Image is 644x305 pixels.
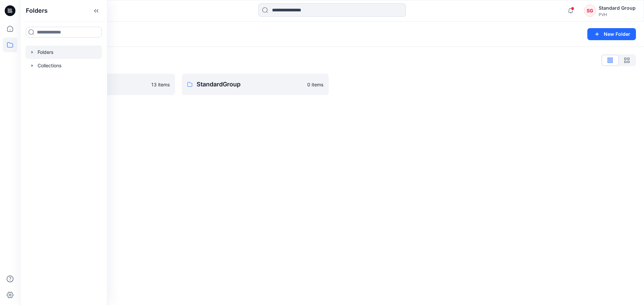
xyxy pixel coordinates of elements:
[599,12,636,17] div: PVH
[182,74,329,95] a: StandardGroup0 items
[599,4,636,12] div: Standard Group
[584,5,596,17] div: SG
[587,28,636,40] button: New Folder
[197,80,303,89] p: StandardGroup
[151,81,170,88] p: 13 items
[307,81,323,88] p: 0 items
